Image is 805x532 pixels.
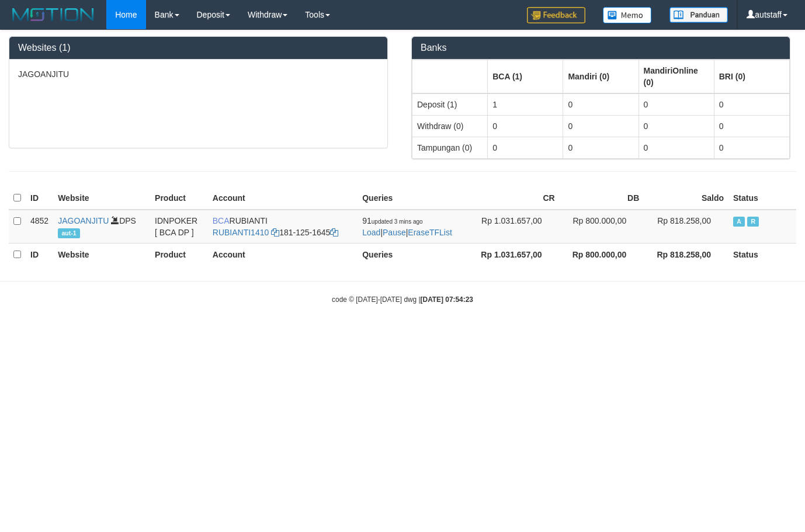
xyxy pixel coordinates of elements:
[53,187,150,210] th: Website
[332,295,473,304] small: code © [DATE]-[DATE] dwg |
[644,243,728,266] th: Rp 818.258,00
[9,6,98,23] img: MOTION_logo.png
[412,115,488,137] td: Withdraw (0)
[421,43,781,53] h3: Banks
[383,228,406,237] a: Pause
[412,137,488,158] td: Tampungan (0)
[467,243,560,266] th: Rp 1.031.657,00
[714,60,789,93] th: Group: activate to sort column ascending
[53,210,150,244] td: DPS
[362,216,452,237] span: | |
[408,228,452,237] a: EraseTFList
[714,137,789,158] td: 0
[26,187,53,210] th: ID
[26,210,53,244] td: 4852
[358,187,467,210] th: Queries
[644,210,728,244] td: Rp 818.258,00
[747,217,759,227] span: Running
[563,137,639,158] td: 0
[488,137,563,158] td: 0
[467,210,560,244] td: Rp 1.031.657,00
[412,60,488,93] th: Group: activate to sort column ascending
[669,7,728,23] img: panduan.png
[412,93,488,116] td: Deposit (1)
[150,243,208,266] th: Product
[563,115,639,137] td: 0
[563,60,639,93] th: Group: activate to sort column ascending
[362,216,422,225] span: 91
[208,187,358,210] th: Account
[728,187,796,210] th: Status
[208,210,358,244] td: RUBIANTI 181-125-1645
[362,228,380,237] a: Load
[18,43,379,53] h3: Websites (1)
[527,7,585,23] img: Feedback.jpg
[603,7,652,23] img: Button%20Memo.svg
[372,218,423,225] span: updated 3 mins ago
[639,115,714,137] td: 0
[467,187,560,210] th: CR
[639,93,714,116] td: 0
[213,228,269,237] a: RUBIANTI1410
[150,187,208,210] th: Product
[488,115,563,137] td: 0
[330,228,338,237] a: Copy 1811251645 to clipboard
[208,243,358,266] th: Account
[560,243,644,266] th: Rp 800.000,00
[488,60,563,93] th: Group: activate to sort column ascending
[18,68,379,80] p: JAGOANJITU
[714,115,789,137] td: 0
[58,228,80,238] span: aut-1
[563,93,639,116] td: 0
[639,137,714,158] td: 0
[728,243,796,266] th: Status
[150,210,208,244] td: IDNPOKER [ BCA DP ]
[488,93,563,116] td: 1
[560,187,644,210] th: DB
[639,60,714,93] th: Group: activate to sort column ascending
[53,243,150,266] th: Website
[213,216,230,225] span: BCA
[26,243,53,266] th: ID
[58,216,109,225] a: JAGOANJITU
[271,228,279,237] a: Copy RUBIANTI1410 to clipboard
[560,210,644,244] td: Rp 800.000,00
[421,295,473,304] strong: [DATE] 07:54:23
[733,217,745,227] span: Active
[358,243,467,266] th: Queries
[644,187,728,210] th: Saldo
[714,93,789,116] td: 0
